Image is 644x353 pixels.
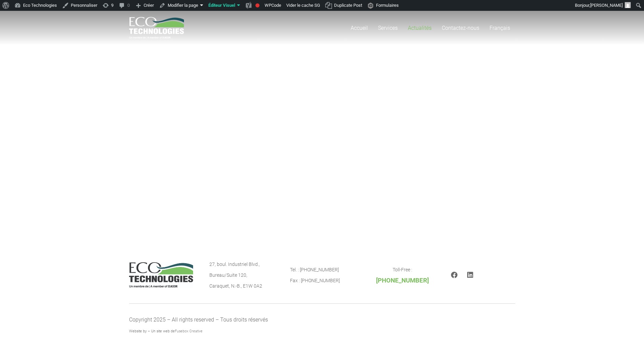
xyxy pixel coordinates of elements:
a: Fusebox Creative [175,329,203,333]
div: Expression clé principale non définie [255,3,259,7]
span: Contactez-nous [442,25,479,31]
a: Actualités [403,11,437,45]
a: logo_EcoTech_ASDR_RGB [129,17,184,39]
a: LinkedIn [467,272,473,278]
span: Accueil [351,25,368,31]
a: Accueil [346,11,373,45]
p: Tel. : [PHONE_NUMBER] Fax : [PHONE_NUMBER] [290,264,354,286]
span: [PERSON_NAME] [590,3,623,8]
span: Services [378,25,398,31]
span: Français [490,25,510,31]
a: Facebook [451,272,458,278]
a: Français [484,11,515,45]
span: Copyright 2025 – All rights reserved – Tous droits réservés [129,316,268,323]
span: Website by – Un site web de [129,329,203,333]
p: 27, boul. Industriel Blvd., Bureau/Suite 120, Caraquet, N.-B., E1W 0A2 [209,259,274,291]
a: Services [373,11,403,45]
a: Contactez-nous [437,11,484,45]
span: [PHONE_NUMBER] [376,277,429,284]
span: Actualités [408,25,432,31]
p: Toll-Free : [370,264,435,286]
